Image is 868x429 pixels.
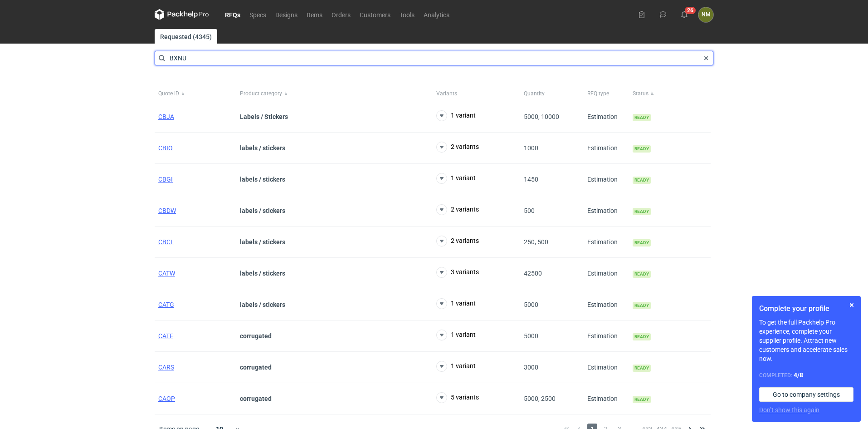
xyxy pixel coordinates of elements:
div: Estimation [584,133,629,164]
button: 1 variant [436,361,476,372]
span: RFQ type [587,90,609,97]
button: Skip for now [846,300,857,311]
span: 5000, 10000 [524,113,559,120]
strong: corrugated [240,395,272,402]
button: Status [629,86,711,101]
div: Estimation [584,101,629,133]
a: CBJA [158,113,174,120]
span: Product category [240,90,282,97]
span: Ready [633,114,651,121]
strong: labels / stickers [240,301,285,308]
a: Designs [271,9,302,20]
div: Estimation [584,164,629,195]
span: 5000 [524,301,538,308]
div: Completed: [759,370,853,380]
a: RFQs [220,9,245,20]
h1: Complete your profile [759,303,853,314]
button: Quote ID [155,86,236,101]
span: Ready [633,333,651,340]
span: Ready [633,271,651,278]
button: NM [698,7,713,22]
a: CBDW [158,207,176,214]
button: 2 variants [436,204,479,215]
span: 5000, 2500 [524,395,556,402]
span: Ready [633,239,651,247]
a: Tools [395,9,419,20]
a: Items [302,9,327,20]
div: Natalia Mrozek [698,7,713,22]
a: CAOP [158,395,175,402]
div: Estimation [584,195,629,227]
a: CATF [158,332,173,340]
a: CATW [158,270,175,277]
p: To get the full Packhelp Pro experience, complete your supplier profile. Attract new customers an... [759,318,853,363]
span: Ready [633,208,651,215]
span: 1000 [524,144,538,152]
button: 2 variants [436,142,479,153]
button: 1 variant [436,298,476,309]
button: 3 variants [436,267,479,278]
span: 500 [524,207,535,214]
a: Specs [245,9,271,20]
span: Ready [633,302,651,309]
button: 2 variants [436,236,479,247]
button: 5 variants [436,392,479,403]
strong: labels / stickers [240,176,285,183]
span: Ready [633,145,651,153]
span: Quantity [524,90,545,97]
svg: Packhelp Pro [155,9,209,20]
a: CBCL [158,238,174,246]
strong: labels / stickers [240,270,285,277]
span: Quote ID [158,90,179,97]
a: Analytics [419,9,454,20]
span: Ready [633,365,651,372]
strong: labels / stickers [240,238,285,246]
a: Customers [355,9,395,20]
span: Status [633,90,649,97]
div: Estimation [584,227,629,258]
span: Ready [633,177,651,184]
a: Orders [327,9,355,20]
span: 250, 500 [524,238,548,246]
strong: labels / stickers [240,144,285,152]
span: 5000 [524,332,538,340]
strong: corrugated [240,332,272,340]
span: Variants [436,90,457,97]
a: CARS [158,364,174,371]
button: Don’t show this again [759,405,819,414]
button: 26 [677,7,692,22]
div: Estimation [584,352,629,383]
a: CBGI [158,176,173,183]
span: Ready [633,396,651,403]
span: 1450 [524,176,538,183]
strong: labels / stickers [240,207,285,214]
strong: corrugated [240,364,272,371]
button: 1 variant [436,173,476,184]
span: 42500 [524,270,542,277]
div: Estimation [584,289,629,321]
a: CATG [158,301,174,308]
a: Requested (4345) [155,29,217,44]
strong: Labels / Stickers [240,113,288,120]
div: Estimation [584,383,629,414]
span: 3000 [524,364,538,371]
button: 1 variant [436,330,476,340]
button: 1 variant [436,110,476,121]
div: Estimation [584,321,629,352]
div: Estimation [584,258,629,289]
a: Go to company settings [759,387,853,402]
a: CBIO [158,144,173,152]
button: Product category [236,86,433,101]
strong: 4 / 8 [794,371,803,379]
